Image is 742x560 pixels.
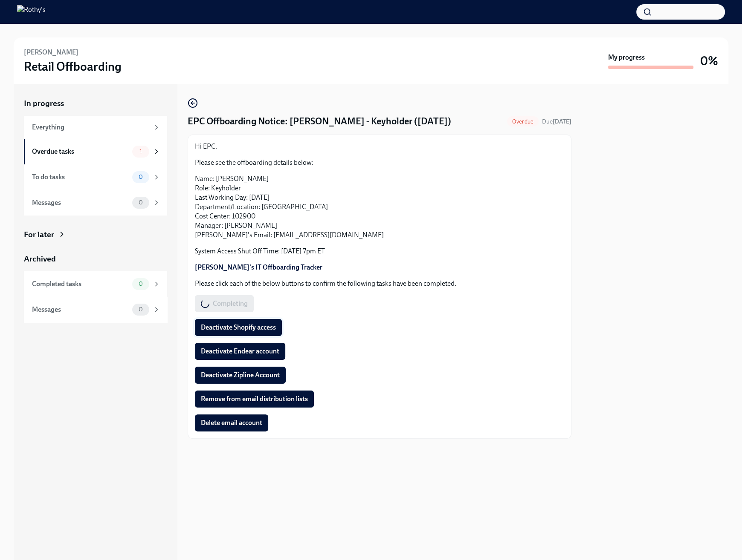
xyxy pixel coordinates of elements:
[24,59,122,74] h3: Retail Offboarding
[24,164,167,190] a: To do tasks0
[195,343,285,360] button: Deactivate Endear account
[17,5,46,19] img: Rothy's
[201,347,279,356] span: Deactivate Endear account
[553,118,571,125] strong: [DATE]
[24,297,167,322] a: Messages0
[188,115,451,128] h4: EPC Offboarding Notice: [PERSON_NAME] - Keyholder ([DATE])
[608,53,645,62] strong: My progress
[32,172,129,182] div: To do tasks
[195,391,314,408] button: Remove from email distribution lists
[195,414,268,431] button: Delete email account
[133,199,148,206] span: 0
[507,118,539,125] span: Overdue
[201,395,308,403] span: Remove from email distribution lists
[24,98,167,109] a: In progress
[32,305,129,314] div: Messages
[195,247,564,256] p: System Access Shut Off Time: [DATE] 7pm ET
[195,263,322,271] a: [PERSON_NAME]'s IT Offboarding Tracker
[542,118,571,125] span: Due
[24,229,54,240] div: For later
[195,279,564,288] p: Please click each of the below buttons to confirm the following tasks have been completed.
[24,253,167,264] a: Archived
[32,198,129,207] div: Messages
[24,116,167,139] a: Everything
[24,190,167,215] a: Messages0
[133,306,148,313] span: 0
[195,319,282,336] button: Deactivate Shopify access
[195,367,286,384] button: Deactivate Zipline Account
[24,139,167,164] a: Overdue tasks1
[201,323,276,332] span: Deactivate Shopify access
[24,229,167,240] a: For later
[32,147,129,156] div: Overdue tasks
[195,158,564,167] p: Please see the offboarding details below:
[542,118,571,126] span: August 12th, 2025 09:00
[32,279,129,289] div: Completed tasks
[32,123,149,132] div: Everything
[134,148,147,155] span: 1
[201,371,280,379] span: Deactivate Zipline Account
[700,53,718,69] h3: 0%
[133,174,148,180] span: 0
[195,142,564,151] p: Hi EPC,
[195,174,564,240] p: Name: [PERSON_NAME] Role: Keyholder Last Working Day: [DATE] Department/Location: [GEOGRAPHIC_DAT...
[24,271,167,297] a: Completed tasks0
[201,419,262,427] span: Delete email account
[24,48,78,57] h6: [PERSON_NAME]
[133,281,148,287] span: 0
